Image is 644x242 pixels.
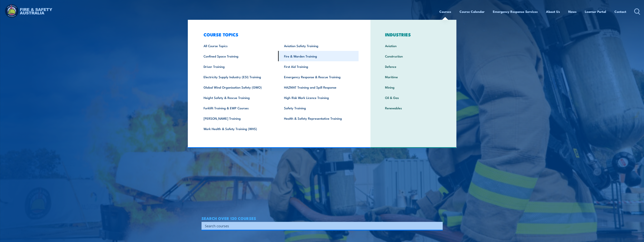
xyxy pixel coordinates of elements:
[379,41,448,51] a: Aviation
[379,92,448,103] a: Oil & Gas
[379,103,448,113] a: Renewables
[379,51,448,61] a: Construction
[206,223,435,228] form: Search form
[201,216,443,220] h4: SEARCH OVER 120 COURSES
[278,82,359,92] a: HAZMAT Training and Spill Response
[198,123,278,134] a: Work Health & Safety Training (WHS)
[278,92,359,103] a: High Risk Work Licence Training
[278,113,359,123] a: Health & Safety Representative Training
[278,51,359,61] a: Fire & Warden Training
[493,7,538,17] a: Emergency Response Services
[198,51,278,61] a: Confined Space Training
[198,82,278,92] a: Global Wind Organisation Safety (GWO)
[198,61,278,72] a: Driver Training
[198,103,278,113] a: Forklift Training & EWP Courses
[379,72,448,82] a: Maritime
[568,7,577,17] a: News
[278,41,359,51] a: Aviation Safety Training
[379,32,448,37] h3: INDUSTRIES
[436,223,441,228] button: Search magnifier button
[278,61,359,72] a: First Aid Training
[439,7,451,17] a: Courses
[198,113,278,123] a: [PERSON_NAME] Training
[198,72,278,82] a: Electricity Supply Industry (ESI) Training
[546,7,560,17] a: About Us
[459,7,485,17] a: Course Calendar
[198,41,278,51] a: All Course Topics
[379,61,448,72] a: Defence
[198,32,359,37] h3: COURSE TOPICS
[198,92,278,103] a: Height Safety & Rescue Training
[585,7,606,17] a: Learner Portal
[278,72,359,82] a: Emergency Response & Rescue Training
[278,103,359,113] a: Safety Training
[614,7,626,17] a: Contact
[379,82,448,92] a: Mining
[205,223,434,229] input: Search input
